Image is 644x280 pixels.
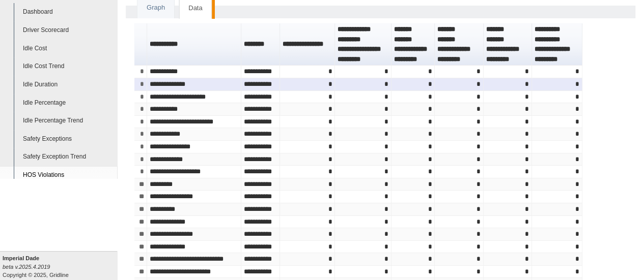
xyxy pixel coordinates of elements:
[435,23,483,66] th: Sort column
[532,23,582,66] th: Sort column
[335,23,391,66] th: Sort column
[18,76,117,94] a: Idle Duration
[18,3,117,21] a: Dashboard
[3,254,117,279] div: Copyright © 2025, Gridline
[18,166,117,184] a: HOS Violations
[3,255,39,261] b: Imperial Dade
[18,57,117,76] a: Idle Cost Trend
[3,264,50,270] i: beta v.2025.4.2019
[18,148,117,166] a: Safety Exception Trend
[18,94,117,112] a: Idle Percentage
[18,130,117,148] a: Safety Exceptions
[241,23,280,66] th: Sort column
[18,40,117,58] a: Idle Cost
[18,21,117,40] a: Driver Scorecard
[391,23,435,66] th: Sort column
[484,23,532,66] th: Sort column
[147,23,241,66] th: Sort column
[280,23,335,66] th: Sort column
[18,112,117,130] a: Idle Percentage Trend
